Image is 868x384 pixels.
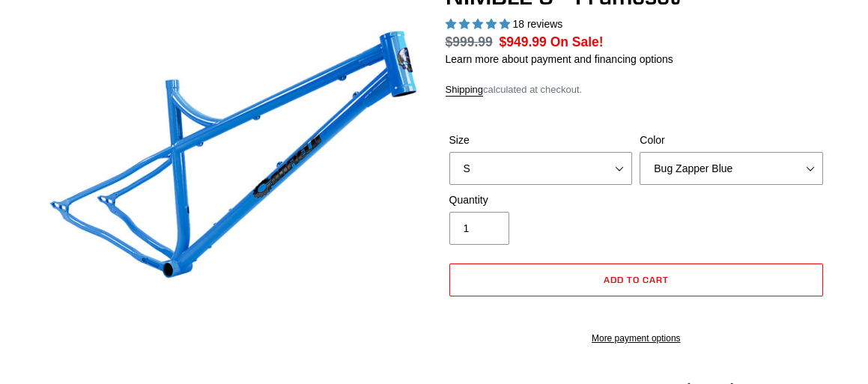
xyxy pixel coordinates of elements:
span: $949.99 [500,34,547,49]
label: Quantity [449,192,633,208]
span: 4.89 stars [446,18,513,30]
span: On Sale! [550,32,604,52]
a: Learn more about payment and financing options [446,53,673,65]
s: $999.99 [446,34,493,49]
span: Add to cart [604,274,669,285]
a: Shipping [446,84,484,97]
label: Size [449,132,633,148]
label: Color [640,132,823,148]
a: More payment options [449,332,824,345]
button: Add to cart [449,263,824,296]
div: calculated at checkout. [446,82,828,97]
span: 18 reviews [512,18,562,30]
